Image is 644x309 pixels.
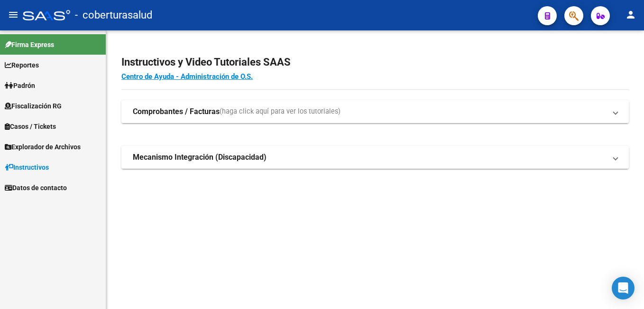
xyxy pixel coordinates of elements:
div: Open Intercom Messenger [612,277,635,299]
mat-expansion-panel-header: Mecanismo Integración (Discapacidad) [121,146,629,169]
span: Padrón [5,80,35,91]
span: Casos / Tickets [5,121,56,132]
span: Explorador de Archivos [5,142,81,152]
h2: Instructivos y Video Tutoriales SAAS [121,53,629,71]
mat-icon: menu [8,9,19,20]
mat-expansion-panel-header: Comprobantes / Facturas(haga click aquí para ver los tutoriales) [121,100,629,123]
a: Centro de Ayuda - Administración de O.S. [121,72,253,81]
span: Firma Express [5,39,54,50]
span: (haga click aquí para ver los tutoriales) [220,106,340,117]
span: Reportes [5,60,39,70]
strong: Mecanismo Integración (Discapacidad) [133,152,267,163]
span: Datos de contacto [5,183,67,193]
span: Fiscalización RG [5,101,62,111]
strong: Comprobantes / Facturas [133,106,220,117]
span: Instructivos [5,162,49,173]
mat-icon: person [625,9,636,20]
span: - coberturasalud [75,5,152,26]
